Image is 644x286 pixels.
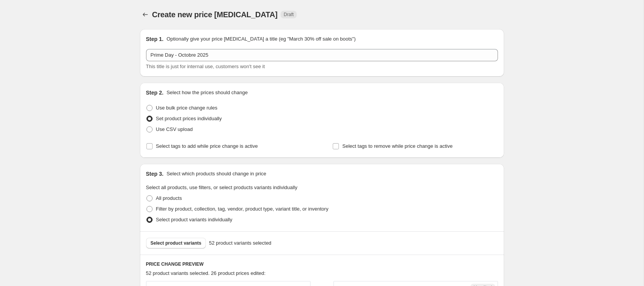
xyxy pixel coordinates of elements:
[156,126,193,132] span: Use CSV upload
[166,89,248,96] p: Select how the prices should change
[209,239,271,247] span: 52 product variants selected
[146,185,297,190] span: Select all products, use filters, or select products variants individually
[166,170,266,178] p: Select which products should change in price
[146,35,164,43] h2: Step 1.
[151,240,202,246] span: Select product variants
[146,49,498,61] input: 30% off holiday sale
[140,9,151,20] button: Price change jobs
[156,105,217,111] span: Use bulk price change rules
[166,35,355,43] p: Optionally give your price [MEDICAL_DATA] a title (eg "March 30% off sale on boots")
[152,10,278,19] span: Create new price [MEDICAL_DATA]
[156,206,329,212] span: Filter by product, collection, tag, vendor, product type, variant title, or inventory
[146,170,164,178] h2: Step 3.
[156,217,232,222] span: Select product variants individually
[156,143,258,149] span: Select tags to add while price change is active
[146,89,164,96] h2: Step 2.
[342,143,453,149] span: Select tags to remove while price change is active
[146,238,206,248] button: Select product variants
[284,11,294,18] span: Draft
[156,195,182,201] span: All products
[146,261,498,267] h6: PRICE CHANGE PREVIEW
[146,270,266,276] span: 52 product variants selected. 26 product prices edited:
[156,116,222,121] span: Set product prices individually
[146,64,265,69] span: This title is just for internal use, customers won't see it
